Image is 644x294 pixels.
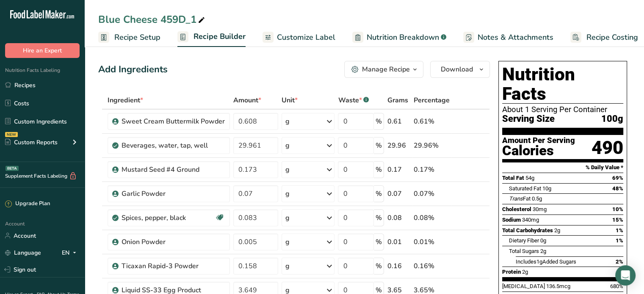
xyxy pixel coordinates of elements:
span: Total Carbohydrates [502,227,553,234]
div: Amount Per Serving [502,137,575,145]
div: 29.96 [387,140,410,151]
div: 0.61% [414,116,450,126]
span: 136.5mcg [546,283,570,289]
div: g [285,261,290,271]
span: Protein [502,269,521,275]
span: Serving Size [502,114,555,124]
span: 0.5g [532,195,542,202]
div: BETA [6,166,19,171]
div: 0.61 [387,116,410,126]
div: Calories [502,145,575,157]
div: 29.96% [414,140,450,151]
span: 2g [554,227,560,234]
div: Waste [338,95,369,105]
span: 2% [616,258,623,265]
span: Ingredient [108,95,143,105]
div: Garlic Powder [122,189,225,199]
span: Notes & Attachments [478,32,553,43]
div: 0.07% [414,189,450,199]
div: g [285,189,290,199]
h1: Nutrition Facts [502,65,623,104]
span: 10% [612,206,623,212]
div: Beverages, water, tap, well [122,140,225,151]
i: Trans [509,195,523,202]
div: g [285,165,290,175]
span: 680% [610,283,623,289]
span: Percentage [414,95,450,105]
button: Hire an Expert [5,43,80,58]
span: Dietary Fiber [509,237,539,244]
a: Recipe Setup [98,28,160,47]
span: 100g [601,114,623,124]
div: 490 [591,137,623,159]
a: Notes & Attachments [463,28,553,47]
span: Includes Added Sugars [516,258,576,265]
span: 0g [540,237,546,244]
div: Spices, pepper, black [122,213,215,223]
div: g [285,116,290,126]
span: 340mg [522,217,539,223]
span: 10g [542,185,551,192]
div: Blue Cheese 459D_1 [98,12,207,27]
div: Onion Powder [122,237,225,247]
span: Amount [233,95,261,105]
div: 0.08 [387,213,410,223]
span: 54g [525,175,534,181]
a: Nutrition Breakdown [352,28,446,47]
button: Manage Recipe [344,61,423,78]
div: EN [62,247,80,258]
span: Cholesterol [502,206,531,212]
a: Recipe Costing [570,28,638,47]
span: Recipe Builder [193,31,246,42]
div: g [285,213,290,223]
span: Grams [387,95,408,105]
div: Upgrade Plan [5,200,50,208]
div: 0.17% [414,165,450,175]
span: 1% [616,237,623,244]
span: Total Fat [502,175,524,181]
span: 1g [536,258,542,265]
div: Open Intercom Messenger [615,265,636,286]
a: Language [5,245,41,260]
div: Manage Recipe [362,64,410,74]
button: Download [430,61,490,78]
span: Total Sugars [509,248,539,254]
span: Nutrition Breakdown [367,32,439,43]
span: Sodium [502,217,521,223]
span: 1% [616,227,623,234]
span: Recipe Setup [114,32,160,43]
div: 0.01% [414,237,450,247]
div: 0.08% [414,213,450,223]
div: About 1 Serving Per Container [502,105,623,114]
div: Mustard Seed #4 Ground [122,165,225,175]
span: Customize Label [277,32,335,43]
div: 0.16 [387,261,410,271]
div: g [285,140,290,151]
span: 69% [612,175,623,181]
div: NEW [5,132,18,137]
span: Recipe Costing [586,32,638,43]
span: 15% [612,217,623,223]
span: [MEDICAL_DATA] [502,283,545,289]
section: % Daily Value * [502,162,623,173]
div: 0.01 [387,237,410,247]
span: Saturated Fat [509,185,541,192]
span: Unit [282,95,298,105]
span: Download [441,64,473,74]
span: 2g [540,248,546,254]
a: Recipe Builder [177,27,246,47]
div: Sweet Cream Buttermilk Powder [122,116,225,126]
span: 30mg [533,206,547,212]
div: Custom Reports [5,138,58,147]
span: Fat [509,195,531,202]
div: Ticaxan Rapid-3 Powder [122,261,225,271]
div: Add Ingredients [98,63,168,77]
a: Customize Label [263,28,335,47]
div: 0.17 [387,165,410,175]
div: 0.16% [414,261,450,271]
div: 0.07 [387,189,410,199]
span: 2g [522,269,528,275]
div: g [285,237,290,247]
span: 48% [612,185,623,192]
